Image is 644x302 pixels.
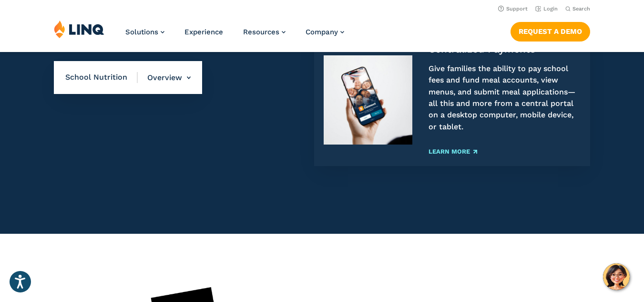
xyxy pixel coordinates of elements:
a: Request a Demo [511,22,590,41]
a: Experience [184,28,223,36]
button: Open Search Bar [565,5,590,12]
span: Solutions [125,28,158,36]
a: Company [306,28,344,36]
li: Overview [138,61,191,94]
span: School Nutrition [65,73,138,83]
span: Search [572,6,590,12]
button: Hello, have a question? Let’s chat. [603,263,630,290]
a: Login [535,6,558,12]
nav: Primary Navigation [125,20,344,52]
a: Learn More [429,148,477,155]
nav: Button Navigation [511,20,590,41]
a: Support [498,6,528,12]
span: Company [306,28,338,36]
p: Give families the ability to pay school fees and fund meal accounts, view menus, and submit meal ... [429,63,581,133]
span: Resources [243,28,279,36]
img: LINQ | K‑12 Software [54,20,104,38]
a: Resources [243,28,286,36]
a: Solutions [125,28,164,36]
